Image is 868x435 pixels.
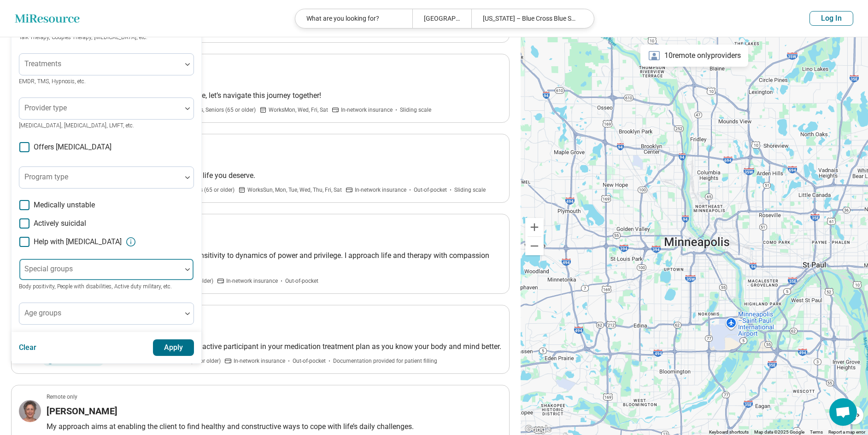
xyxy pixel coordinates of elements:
[355,186,406,194] span: In-network insurance
[285,277,318,285] span: Out-of-pocket
[24,309,61,317] label: Age groups
[19,78,86,85] span: EMDR, TMS, Hypnosis, etc.
[400,106,431,114] span: Sliding scale
[295,9,412,28] div: What are you looking for?
[471,9,588,28] div: [US_STATE] – Blue Cross Blue Shield
[24,59,61,68] label: Treatments
[47,90,502,101] p: I welcome and affirm all clients! Come as you are, let’s navigate this journey together!
[810,429,823,435] a: Terms (opens in new tab)
[341,106,393,114] span: In-network insurance
[525,237,544,255] button: Zoom out
[525,218,544,236] button: Zoom in
[293,357,326,365] span: Out-of-pocket
[809,11,853,26] button: Log In
[47,250,502,272] p: My practice is rooted in cultural humility and sensitivity to dynamics of power and privilege. I ...
[454,186,486,194] span: Sliding scale
[269,106,328,114] span: Works Mon, Wed, Fri, Sat
[828,429,865,435] a: Report a map error
[24,103,67,112] label: Provider type
[47,341,502,352] p: It is my goal to strongly encourage you to be an active participant in your medication treatment ...
[829,398,857,426] div: Open chat
[34,142,111,153] span: Offers [MEDICAL_DATA]
[47,405,117,418] h3: [PERSON_NAME]
[234,357,285,365] span: In-network insurance
[333,357,437,365] span: Documentation provided for patient filling
[47,393,77,401] p: Remote only
[754,429,804,435] span: Map data ©2025 Google
[414,186,447,194] span: Out-of-pocket
[47,170,502,181] p: I here to help when needed and guide you to the life you deserve.
[24,172,68,181] label: Program type
[34,218,86,229] span: Actively suicidal
[153,339,194,356] button: Apply
[19,339,37,356] button: Clear
[19,122,134,129] span: [MEDICAL_DATA], [MEDICAL_DATA], LMFT, etc.
[34,200,95,211] span: Medically unstable
[640,45,748,67] div: 10 remote only providers
[226,277,278,285] span: In-network insurance
[412,9,471,28] div: [GEOGRAPHIC_DATA]
[19,34,147,40] span: Talk Therapy, Couples Therapy, [MEDICAL_DATA], etc.
[19,283,172,290] span: Body positivity, People with disabilities, Active duty military, etc.
[34,236,122,247] span: Help with [MEDICAL_DATA]
[247,186,342,194] span: Works Sun, Mon, Tue, Wed, Thu, Fri, Sat
[47,421,502,432] p: My approach aims at enabling the client to find healthy and constructive ways to cope with life’s...
[24,264,73,273] label: Special groups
